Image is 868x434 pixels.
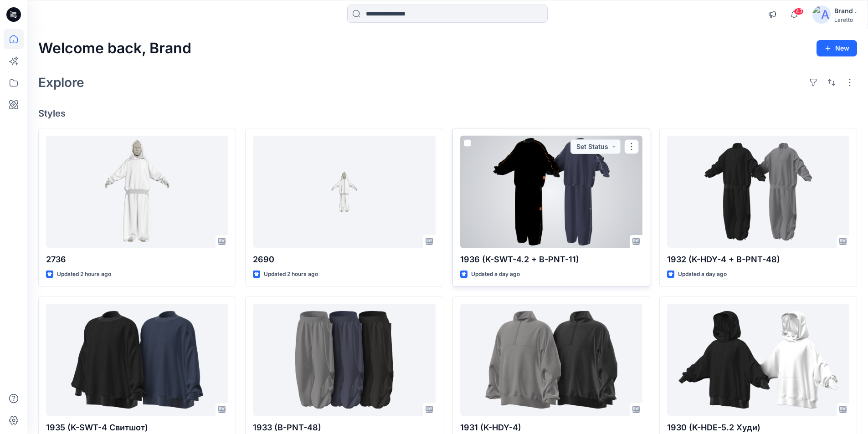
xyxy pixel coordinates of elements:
a: 2736 [46,136,228,248]
p: Updated 2 hours ago [264,270,318,279]
h2: Explore [38,75,84,90]
a: 1936 (K-SWT-4.2 + B-PNT-11) [460,136,642,248]
p: Updated a day ago [471,270,520,279]
a: 1932 (K-HDY-4 + B-PNT-48) [667,136,849,248]
h4: Styles [38,108,857,119]
p: Updated a day ago [678,270,727,279]
p: 1935 (K-SWT-4 Свитшот) [46,421,228,434]
a: 2690 [253,136,435,248]
p: 1931 (K-HDY-4) [460,421,642,434]
p: Updated 2 hours ago [57,270,111,279]
span: 43 [794,8,804,15]
button: New [817,40,857,56]
div: Brand . [834,5,857,16]
p: 2690 [253,253,435,266]
p: 1933 (B-PNT-48) [253,421,435,434]
a: 1930 (K-HDE-5.2 Худи) [667,304,849,416]
p: 1936 (K-SWT-4.2 + B-PNT-11) [460,253,642,266]
a: 1931 (K-HDY-4) [460,304,642,416]
a: 1935 (K-SWT-4 Свитшот) [46,304,228,416]
p: 1930 (K-HDE-5.2 Худи) [667,421,849,434]
p: 2736 [46,253,228,266]
img: avatar [812,5,831,24]
h2: Welcome back, Brand [38,40,191,57]
a: 1933 (B-PNT-48) [253,304,435,416]
div: Laretto [834,16,857,23]
p: 1932 (K-HDY-4 + B-PNT-48) [667,253,849,266]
